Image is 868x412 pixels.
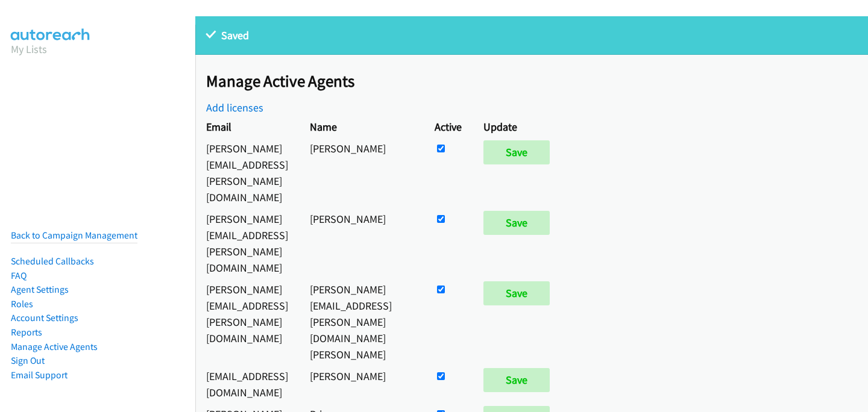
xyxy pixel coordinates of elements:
a: Scheduled Callbacks [11,255,94,267]
a: Email Support [11,369,68,381]
a: Agent Settings [11,284,69,295]
p: Saved [206,27,857,43]
td: [PERSON_NAME] [299,208,424,278]
th: Update [473,116,566,137]
input: Save [483,281,550,305]
input: Save [483,140,550,164]
td: [PERSON_NAME] [299,365,424,403]
input: Save [483,368,550,392]
td: [PERSON_NAME][EMAIL_ADDRESS][PERSON_NAME][DOMAIN_NAME] [195,208,299,278]
a: Account Settings [11,312,78,323]
a: Roles [11,298,33,310]
td: [PERSON_NAME][EMAIL_ADDRESS][PERSON_NAME][DOMAIN_NAME] [195,278,299,365]
a: Add licenses [206,101,263,114]
a: Reports [11,326,42,338]
td: [PERSON_NAME][EMAIL_ADDRESS][PERSON_NAME][DOMAIN_NAME] [195,137,299,208]
td: [PERSON_NAME] [299,137,424,208]
a: Back to Campaign Management [11,229,137,241]
th: Email [195,116,299,137]
a: My Lists [11,42,47,56]
input: Save [483,211,550,235]
td: [PERSON_NAME][EMAIL_ADDRESS][PERSON_NAME][DOMAIN_NAME] [PERSON_NAME] [299,278,424,365]
h2: Manage Active Agents [206,71,868,92]
td: [EMAIL_ADDRESS][DOMAIN_NAME] [195,365,299,403]
a: FAQ [11,270,27,281]
th: Active [424,116,473,137]
a: Manage Active Agents [11,341,98,352]
th: Name [299,116,424,137]
a: Sign Out [11,355,45,366]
